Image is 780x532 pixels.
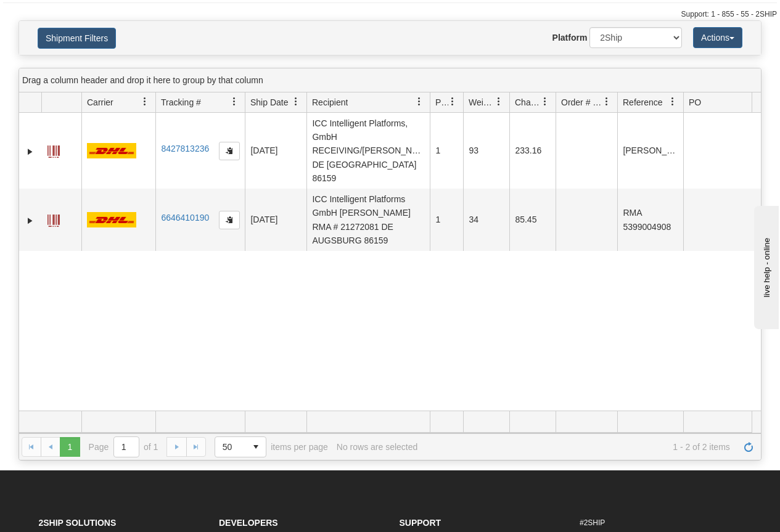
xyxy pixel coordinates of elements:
[535,91,556,112] a: Charge filter column settings
[430,92,463,113] th: Press ctrl + space to group
[693,27,742,48] button: Actions
[245,113,306,189] td: [DATE]
[430,113,463,189] td: 1
[215,436,328,457] span: items per page
[155,92,245,113] th: Press ctrl + space to group
[306,92,430,113] th: Press ctrl + space to group
[161,96,201,108] span: Tracking #
[87,143,136,158] img: 7 - DHL_Worldwide
[47,209,60,229] a: Label
[24,215,36,227] a: Expand
[39,518,117,528] strong: 2Ship Solutions
[463,189,509,251] td: 34
[306,189,430,251] td: ICC Intelligent Platforms GmbH [PERSON_NAME] RMA # 21272081 DE AUGSBURG 86159
[617,92,683,113] th: Press ctrl + space to group
[337,442,418,452] div: No rows are selected
[246,437,266,457] span: select
[662,91,683,112] a: Reference filter column settings
[488,91,509,112] a: Weight filter column settings
[215,436,266,457] span: Page sizes drop down
[426,442,730,452] span: 1 - 2 of 2 items
[689,96,701,108] span: PO
[312,96,348,108] span: Recipient
[219,518,278,528] strong: Developers
[38,28,116,49] button: Shipment Filters
[161,144,209,153] a: 8427813236
[552,31,588,44] label: Platform
[245,189,306,251] td: [DATE]
[87,96,113,108] span: Carrier
[19,68,761,92] div: grid grouping header
[509,189,556,251] td: 85.45
[285,91,306,112] a: Ship Date filter column settings
[409,91,430,112] a: Recipient filter column settings
[509,113,556,189] td: 233.16
[430,189,463,251] td: 1
[306,113,430,189] td: ICC Intelligent Platforms, GmbH RECEIVING/[PERSON_NAME] DE [GEOGRAPHIC_DATA] 86159
[47,140,60,160] a: Label
[752,203,779,329] iframe: chat widget
[515,96,541,108] span: Charge
[87,212,136,227] img: 7 - DHL_Worldwide
[580,519,742,527] h6: #2SHIP
[224,91,245,112] a: Tracking # filter column settings
[219,142,240,160] button: Copy to clipboard
[41,92,81,113] th: Press ctrl + space to group
[9,10,114,20] div: live help - online
[114,437,139,457] input: Page 1
[219,211,240,229] button: Copy to clipboard
[245,92,306,113] th: Press ctrl + space to group
[617,189,683,251] td: RMA 5399004908
[435,96,448,108] span: Packages
[739,437,758,457] a: Refresh
[161,213,209,223] a: 6646410190
[469,96,495,108] span: Weight
[60,437,80,457] span: Page 1
[596,91,617,112] a: Order # / Ship Request # filter column settings
[623,96,663,108] span: Reference
[617,113,683,189] td: [PERSON_NAME]
[89,436,158,457] span: Page of 1
[463,92,509,113] th: Press ctrl + space to group
[400,518,441,528] strong: Support
[509,92,556,113] th: Press ctrl + space to group
[463,113,509,189] td: 93
[223,441,239,453] span: 50
[24,145,36,158] a: Expand
[81,92,155,113] th: Press ctrl + space to group
[442,91,463,112] a: Packages filter column settings
[250,96,288,108] span: Ship Date
[556,92,617,113] th: Press ctrl + space to group
[134,91,155,112] a: Carrier filter column settings
[561,96,602,108] span: Order # / Ship Request #
[3,9,777,20] div: Support: 1 - 855 - 55 - 2SHIP
[683,92,765,113] th: Press ctrl + space to group
[744,91,765,112] a: PO filter column settings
